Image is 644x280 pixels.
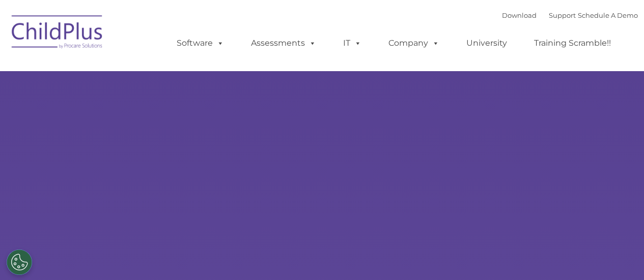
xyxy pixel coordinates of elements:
a: Company [378,33,450,53]
a: University [456,33,517,53]
a: Software [166,33,234,53]
img: ChildPlus by Procare Solutions [7,8,108,59]
a: Download [502,11,537,19]
a: Support [549,11,576,19]
a: Assessments [241,33,326,53]
font: | [502,11,638,19]
button: Cookies Settings [7,250,32,275]
a: IT [333,33,372,53]
a: Schedule A Demo [578,11,638,19]
a: Training Scramble!! [524,33,621,53]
